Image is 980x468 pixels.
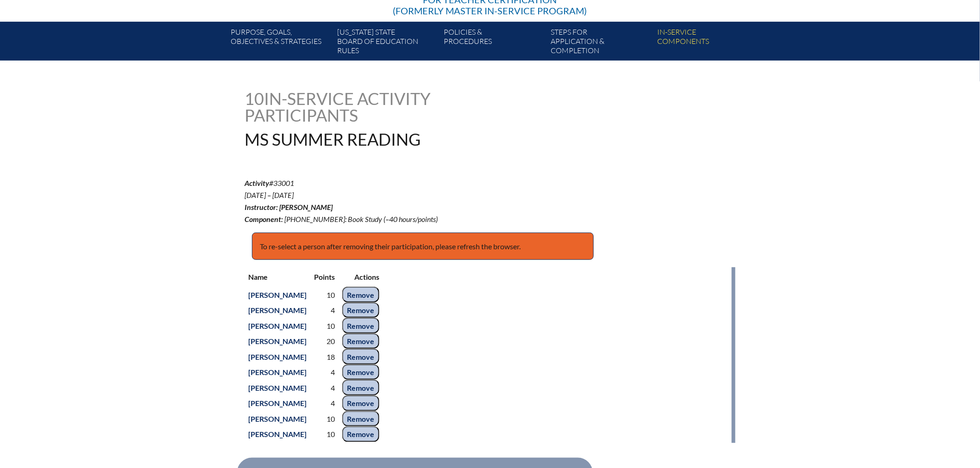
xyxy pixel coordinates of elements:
[342,271,379,283] p: Actions
[245,203,278,211] b: Instructor:
[245,382,310,394] a: [PERSON_NAME]
[252,233,594,260] p: To re-select a person after removing their participation, please refresh the browser.
[279,203,333,211] span: [PERSON_NAME]
[342,287,379,302] input: Remove
[342,318,379,333] input: Remove
[310,380,339,395] td: 4
[310,333,339,349] td: 20
[342,380,379,395] input: Remove
[310,395,339,411] td: 4
[342,364,379,380] input: Remove
[245,90,431,123] h1: In-service Activity Participants
[310,287,339,302] td: 10
[245,177,571,225] p: #33001
[245,366,310,378] a: [PERSON_NAME]
[342,349,379,364] input: Remove
[245,304,310,316] a: [PERSON_NAME]
[342,426,379,442] input: Remove
[310,426,339,442] td: 10
[284,215,382,223] span: [PHONE_NUMBER]: Book Study
[245,131,549,148] h1: MS Summer Reading
[333,25,440,61] a: [US_STATE] StateBoard of Education rules
[245,335,310,347] a: [PERSON_NAME]
[310,349,339,364] td: 18
[245,179,269,187] b: Activity
[440,25,547,61] a: Policies &Procedures
[245,428,310,440] a: [PERSON_NAME]
[245,191,294,199] span: [DATE] – [DATE]
[654,25,760,61] a: In-servicecomponents
[227,25,333,61] a: Purpose, goals,objectives & strategies
[547,25,653,61] a: Steps forapplication & completion
[245,397,310,409] a: [PERSON_NAME]
[342,395,379,411] input: Remove
[383,215,438,223] span: (–40 hours/points)
[245,289,310,301] a: [PERSON_NAME]
[342,302,379,318] input: Remove
[310,318,339,333] td: 10
[248,271,307,283] p: Name
[245,215,283,223] b: Component:
[245,351,310,363] a: [PERSON_NAME]
[245,413,310,425] a: [PERSON_NAME]
[245,88,264,109] span: 10
[342,411,379,427] input: Remove
[342,333,379,349] input: Remove
[310,411,339,427] td: 10
[245,320,310,332] a: [PERSON_NAME]
[310,302,339,318] td: 4
[310,364,339,380] td: 4
[314,271,335,283] p: Points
